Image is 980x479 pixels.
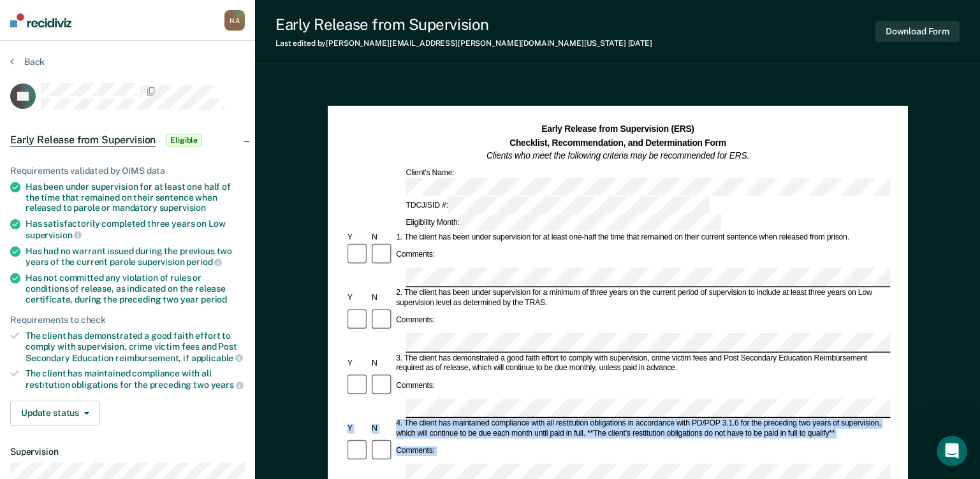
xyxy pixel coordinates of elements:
[394,316,437,325] div: Comments:
[26,218,245,240] div: Has satisfactorily completed three years on Low
[10,166,245,176] div: Requirements validated by OIMS data
[937,436,967,466] iframe: Intercom live chat
[224,10,245,31] button: NA
[26,331,245,363] div: The client has demonstrated a good faith effort to comply with supervision, crime victim fees and...
[166,134,202,147] span: Eligible
[404,214,723,232] div: Eligibility Month:
[10,447,245,457] dt: Supervision
[275,15,652,34] div: Early Release from Supervision
[275,39,652,48] div: Last edited by [PERSON_NAME][EMAIL_ADDRESS][PERSON_NAME][DOMAIN_NAME][US_STATE]
[10,13,71,27] img: Recidiviz
[541,124,694,134] strong: Early Release from Supervision (ERS)
[26,230,82,240] span: supervision
[370,233,394,243] div: N
[10,401,100,426] button: Update status
[10,134,156,147] span: Early Release from Supervision
[224,10,245,31] div: N A
[370,359,394,368] div: N
[628,39,652,48] span: [DATE]
[201,294,227,304] span: period
[345,424,369,433] div: Y
[26,368,245,390] div: The client has maintained compliance with all restitution obligations for the preceding two
[10,56,45,68] button: Back
[394,233,890,243] div: 1. The client has been under supervision for at least one-half the time that remained on their cu...
[486,151,749,161] em: Clients who meet the following criteria may be recommended for ERS.
[345,359,369,368] div: Y
[394,446,437,455] div: Comments:
[10,315,245,325] div: Requirements to check
[345,294,369,303] div: Y
[211,380,244,390] span: years
[26,273,245,304] div: Has not committed any violation of rules or conditions of release, as indicated on the release ce...
[394,354,890,373] div: 3. The client has demonstrated a good faith effort to comply with supervision, crime victim fees ...
[394,289,890,308] div: 2. The client has been under supervision for a minimum of three years on the current period of su...
[345,233,369,243] div: Y
[26,182,245,213] div: Has been under supervision for at least one half of the time that remained on their sentence when...
[26,246,245,268] div: Has had no warrant issued during the previous two years of the current parole supervision
[370,294,394,303] div: N
[394,250,437,260] div: Comments:
[875,21,960,42] button: Download Form
[509,138,726,147] strong: Checklist, Recommendation, and Determination Form
[186,257,222,267] span: period
[404,196,712,214] div: TDCJ/SID #:
[370,424,394,433] div: N
[394,419,890,439] div: 4. The client has maintained compliance with all restitution obligations in accordance with PD/PO...
[394,381,437,390] div: Comments:
[191,353,243,363] span: applicable
[159,203,206,213] span: supervision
